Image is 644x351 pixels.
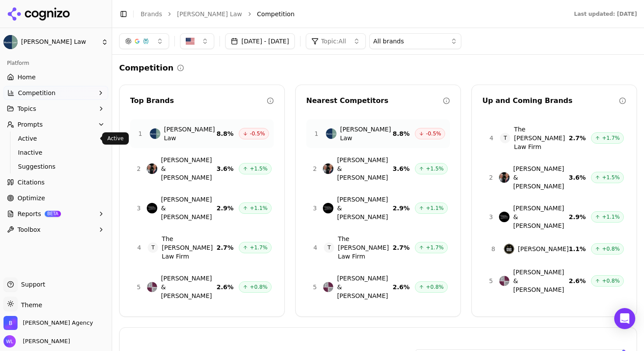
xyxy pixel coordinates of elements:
span: The [PERSON_NAME] Law Firm [338,234,393,261]
span: Theme [18,301,42,308]
div: Top Brands [130,96,267,106]
span: 2.9 % [393,204,410,213]
a: Optimize [4,191,108,205]
span: Active [18,134,94,143]
span: 2.6 % [216,283,234,291]
span: 5 [136,283,142,291]
span: +1.7% [602,135,620,142]
span: 1.1 % [569,245,586,253]
span: T [148,242,158,253]
p: Active [107,135,124,142]
img: Fellerman & Ciarimboli [499,276,510,286]
span: Optimize [18,194,45,202]
button: Open organization switcher [4,316,93,330]
span: [PERSON_NAME] & [PERSON_NAME] [161,274,216,300]
div: Up and Coming Brands [482,96,619,106]
span: +1.1% [602,213,620,220]
img: Lenahan & Dempsey [147,203,157,213]
span: +1.7% [426,244,444,251]
span: 1 [312,129,321,138]
img: Kline & Specter [323,163,333,174]
span: +1.7% [250,244,268,251]
nav: breadcrumb [141,10,556,18]
span: Toolbox [18,225,41,234]
img: Bob Agency [4,316,18,330]
a: Home [4,70,108,84]
span: +0.8% [602,245,620,252]
span: 2 [312,164,318,173]
span: [PERSON_NAME] Law [164,125,216,142]
button: Topics [4,102,108,116]
div: Platform [4,56,108,70]
span: [PERSON_NAME] & [PERSON_NAME] [337,195,393,221]
span: BETA [45,211,61,217]
span: 8 [488,245,499,253]
span: 4 [136,243,142,252]
span: T [500,133,510,143]
a: Brands [141,11,162,18]
span: 3.6 % [393,164,410,173]
span: [PERSON_NAME] Law [21,38,98,46]
button: Open user button [4,335,70,347]
span: All brands [373,37,404,46]
span: Reports [18,209,41,218]
span: T [324,242,334,253]
span: Support [18,280,45,289]
span: Suggestions [18,162,94,171]
span: 8.8 % [216,129,234,138]
img: Kline & Specter [499,172,510,183]
span: +0.8% [426,284,444,291]
button: Competition [4,86,108,100]
span: 4 [312,243,318,252]
span: Topic: All [321,37,346,46]
span: Bob Agency [23,319,93,327]
span: [PERSON_NAME] Law [340,125,393,142]
img: Edgar Snyder [504,244,514,254]
span: Competition [18,89,56,97]
span: 2 [136,164,142,173]
span: 5 [312,283,318,291]
button: Prompts [4,117,108,131]
span: 2.7 % [569,134,586,142]
span: [PERSON_NAME] & [PERSON_NAME] [513,268,569,294]
span: Inactive [18,148,94,157]
span: +1.1% [426,205,444,212]
span: 3.6 % [569,173,586,182]
img: Fellerman & Ciarimboli [147,282,157,292]
span: [PERSON_NAME] & [PERSON_NAME] [337,156,393,182]
span: The [PERSON_NAME] Law Firm [162,234,216,261]
img: Lenahan & Dempsey [323,203,333,213]
img: Wendy Lindars [4,335,16,347]
div: Last updated: [DATE] [574,11,637,18]
img: Fellerman & Ciarimboli [323,282,333,292]
div: Nearest Competitors [306,96,443,106]
a: Citations [4,175,108,189]
span: Prompts [18,120,43,129]
span: 2.9 % [569,213,586,221]
span: [PERSON_NAME] & [PERSON_NAME] [513,204,569,230]
button: Toolbox [4,223,108,237]
span: 2.7 % [216,243,234,252]
button: [DATE] - [DATE] [225,33,295,49]
span: [PERSON_NAME] & [PERSON_NAME] [161,156,216,182]
span: Competition [257,10,295,18]
a: Suggestions [14,160,98,173]
span: 2.7 % [393,243,410,252]
span: 5 [488,277,494,285]
span: [PERSON_NAME] & [PERSON_NAME] [513,164,569,191]
span: Topics [18,104,36,113]
span: +1.1% [250,205,268,212]
a: [PERSON_NAME] Law [177,10,242,18]
img: Kline & Specter [147,163,157,174]
span: 3 [136,204,142,213]
span: 2.9 % [216,204,234,213]
span: 3.6 % [216,164,234,173]
span: +1.5% [426,165,444,172]
img: Munley Law [150,128,160,139]
span: -0.5% [426,130,441,137]
span: 2.6 % [569,277,586,285]
span: +1.5% [250,165,268,172]
span: [PERSON_NAME] [19,337,70,345]
button: ReportsBETA [4,207,108,221]
span: [PERSON_NAME] [518,245,569,253]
